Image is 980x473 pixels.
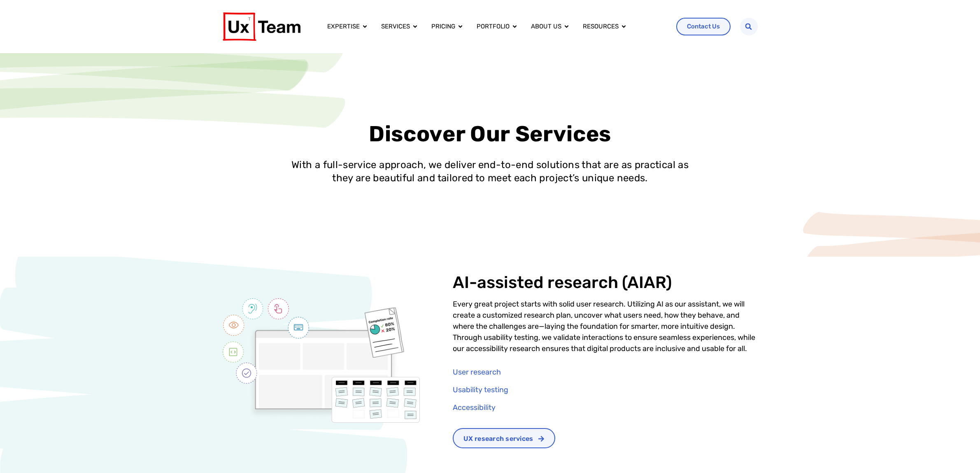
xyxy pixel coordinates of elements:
div: Menu Toggle [321,19,670,35]
a: Pricing [431,22,455,31]
a: User research [453,367,758,378]
span: Accessibility [453,402,496,413]
a: Usability testing [453,384,758,396]
div: Search [740,18,758,35]
h2: AI-assisted research (AIAR) [453,273,758,292]
a: Contact Us [676,18,731,35]
span: Contact Us [687,23,720,30]
span: Services [515,123,611,145]
span: UX research services [463,436,533,442]
img: UX Team Logo [223,12,300,41]
nav: Menu [321,19,670,35]
a: UX research services [453,428,556,448]
a: Accessibility [453,402,758,413]
a: Services [381,22,410,31]
p: With a full-service approach, we deliver end-to-end solutions that are as practical as they are b... [284,158,696,185]
a: Portfolio [477,22,510,31]
span: Discover Our [369,121,510,147]
a: About us [531,22,561,31]
span: Usability testing [453,384,508,396]
a: Resources [583,22,619,31]
a: Expertise [327,22,360,31]
p: Every great project starts with solid user research. Utilizing AI as our assistant, we will creat... [453,299,758,354]
img: ux services, research, testing and accessibility [223,298,420,423]
span: User research [453,367,501,378]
